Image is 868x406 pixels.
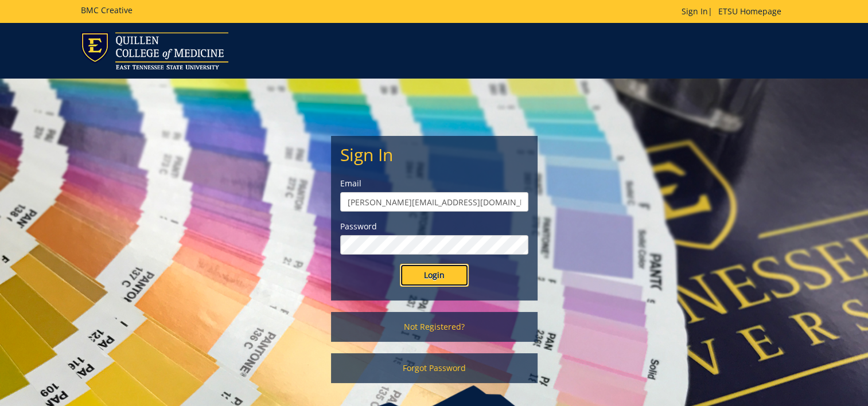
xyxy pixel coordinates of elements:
[682,6,708,17] a: Sign In
[340,178,528,189] label: Email
[81,32,228,69] img: ETSU logo
[340,221,528,232] label: Password
[400,264,469,287] input: Login
[81,6,133,14] h5: BMC Creative
[331,353,538,383] a: Forgot Password
[331,312,538,342] a: Not Registered?
[340,145,528,164] h2: Sign In
[682,6,787,17] p: |
[713,6,787,17] a: ETSU Homepage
